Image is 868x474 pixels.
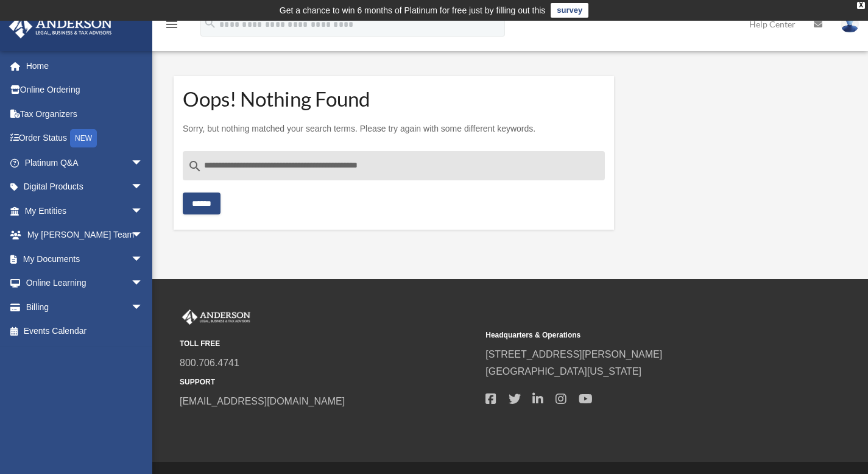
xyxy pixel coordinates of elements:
a: Order StatusNEW [9,126,161,151]
a: [STREET_ADDRESS][PERSON_NAME] [485,349,662,359]
div: NEW [70,129,97,147]
span: arrow_drop_down [131,199,155,224]
a: Digital Productsarrow_drop_down [9,175,161,199]
small: SUPPORT [180,376,477,389]
span: arrow_drop_down [131,223,155,248]
p: Sorry, but nothing matched your search terms. Please try again with some different keywords. [183,121,605,136]
a: menu [164,21,179,32]
span: arrow_drop_down [131,150,155,175]
a: Home [9,54,155,78]
span: arrow_drop_down [131,175,155,200]
img: Anderson Advisors Platinum Portal [5,15,116,38]
a: My Entitiesarrow_drop_down [9,199,161,223]
i: search [203,16,217,30]
img: Anderson Advisors Platinum Portal [180,310,253,325]
a: Billingarrow_drop_down [9,295,161,319]
a: [GEOGRAPHIC_DATA][US_STATE] [485,366,641,377]
span: arrow_drop_down [131,295,155,320]
span: arrow_drop_down [131,247,155,272]
a: Online Ordering [9,78,161,102]
a: Online Learningarrow_drop_down [9,271,161,295]
div: Get a chance to win 6 months of Platinum for free just by filling out this [280,3,546,18]
small: Headquarters & Operations [485,329,783,342]
a: survey [551,3,588,18]
small: TOLL FREE [180,338,477,350]
a: [EMAIL_ADDRESS][DOMAIN_NAME] [180,396,345,406]
a: My Documentsarrow_drop_down [9,247,161,271]
h1: Oops! Nothing Found [183,91,605,107]
a: Events Calendar [9,319,161,344]
img: User Pic [841,15,859,33]
a: My [PERSON_NAME] Teamarrow_drop_down [9,223,161,247]
a: Tax Organizers [9,102,161,126]
span: arrow_drop_down [131,271,155,296]
i: menu [164,17,179,32]
div: close [857,2,865,9]
a: Platinum Q&Aarrow_drop_down [9,150,161,175]
i: search [188,159,202,174]
a: 800.706.4741 [180,358,239,368]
